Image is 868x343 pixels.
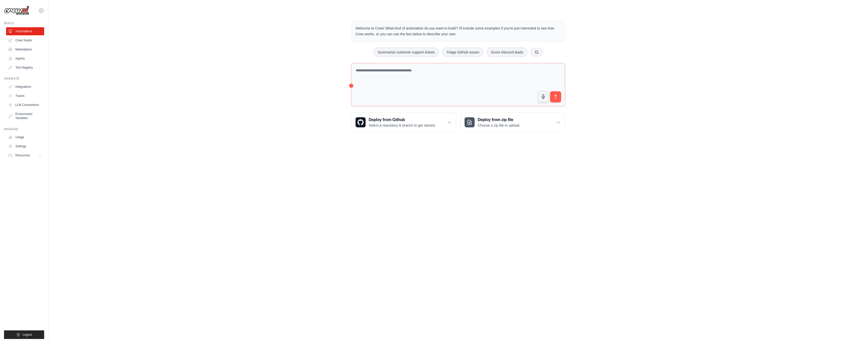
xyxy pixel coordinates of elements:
[369,123,436,128] p: Select a repository & branch to get started.
[4,77,44,81] div: Operate
[4,21,44,25] div: Build
[6,83,44,91] a: Integrations
[486,47,527,57] button: Score inbound leads
[22,333,32,337] span: Logout
[373,47,439,57] button: Summarize customer support tickets
[442,47,483,57] button: Triage GitHub issues
[356,25,561,37] p: Welcome to Crew! What kind of automation do you want to build? I'll include some examples if you'...
[6,64,44,72] a: Tool Registry
[6,54,44,63] a: Agents
[369,117,436,123] h3: Deploy from Github
[6,45,44,53] a: Marketplace
[4,330,44,339] button: Logout
[6,36,44,44] a: Crew Studio
[6,133,44,141] a: Usage
[478,123,520,128] p: Choose a zip file to upload.
[4,127,44,131] div: Manage
[4,6,29,15] img: Logo
[478,117,520,123] h3: Deploy from zip file
[6,92,44,100] a: Traces
[6,27,44,35] a: Automations
[6,142,44,150] a: Settings
[15,153,30,157] span: Resources
[6,151,44,159] button: Resources
[6,110,44,122] a: Environment Variables
[6,101,44,109] a: LLM Connections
